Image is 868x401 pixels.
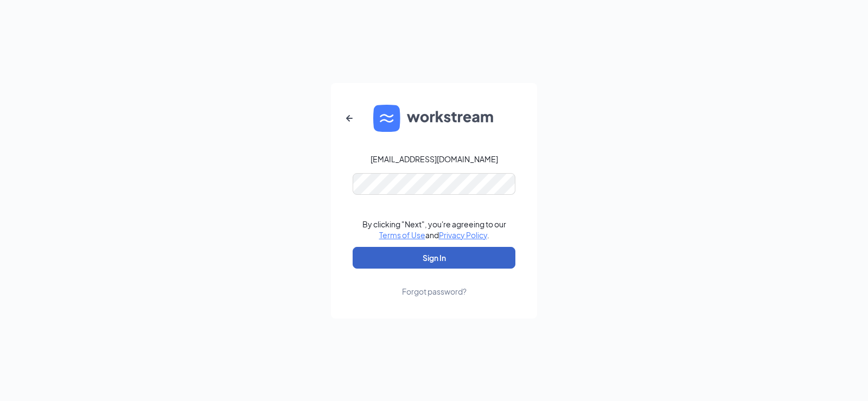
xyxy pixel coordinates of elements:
[379,230,425,240] a: Terms of Use
[439,230,487,240] a: Privacy Policy
[371,154,498,164] div: [EMAIL_ADDRESS][DOMAIN_NAME]
[336,105,362,131] button: ArrowLeftNew
[343,112,356,125] svg: ArrowLeftNew
[362,219,506,240] div: By clicking "Next", you're agreeing to our and .
[353,247,515,269] button: Sign In
[402,286,467,297] div: Forgot password?
[373,105,495,132] img: WS logo and Workstream text
[402,269,467,297] a: Forgot password?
